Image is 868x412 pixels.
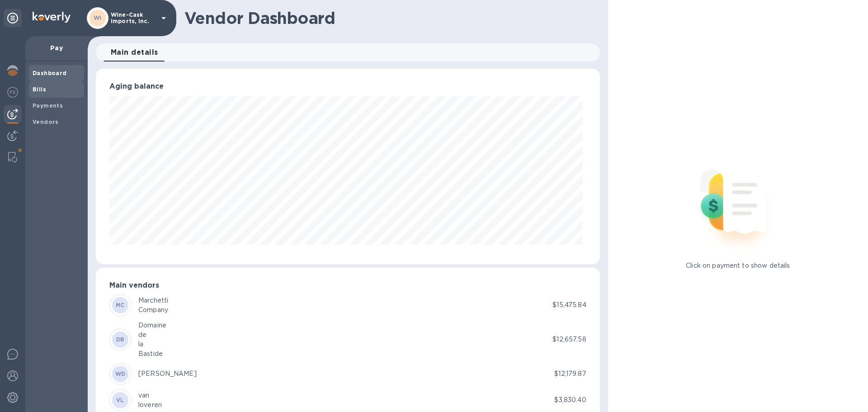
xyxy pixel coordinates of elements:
[554,395,586,405] p: $3,830.40
[138,391,162,400] div: van
[116,397,124,403] b: VL
[115,370,126,377] b: WD
[138,369,197,379] div: [PERSON_NAME]
[33,70,67,76] b: Dashboard
[184,9,594,28] h1: Vendor Dashboard
[686,261,790,270] p: Click on payment to show details
[33,102,63,109] b: Payments
[138,305,168,315] div: Company
[33,12,71,23] img: Logo
[138,330,166,340] div: de
[138,340,166,349] div: la
[109,281,586,290] h3: Main vendors
[94,14,102,21] b: WI
[4,9,22,27] div: Unpin categories
[138,349,166,359] div: Bastide
[138,296,168,305] div: Marchetti
[116,336,125,343] b: DB
[7,87,18,98] img: Foreign exchange
[552,300,586,310] p: $15,475.84
[554,369,586,379] p: $12,179.87
[111,12,156,24] p: Wine-Cask Imports, Inc.
[138,321,166,330] div: Domaine
[33,118,59,125] b: Vendors
[138,400,162,410] div: loveren
[33,43,80,52] p: Pay
[552,335,586,344] p: $12,657.58
[111,46,158,59] span: Main details
[116,302,125,308] b: MC
[109,82,586,91] h3: Aging balance
[33,86,46,93] b: Bills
